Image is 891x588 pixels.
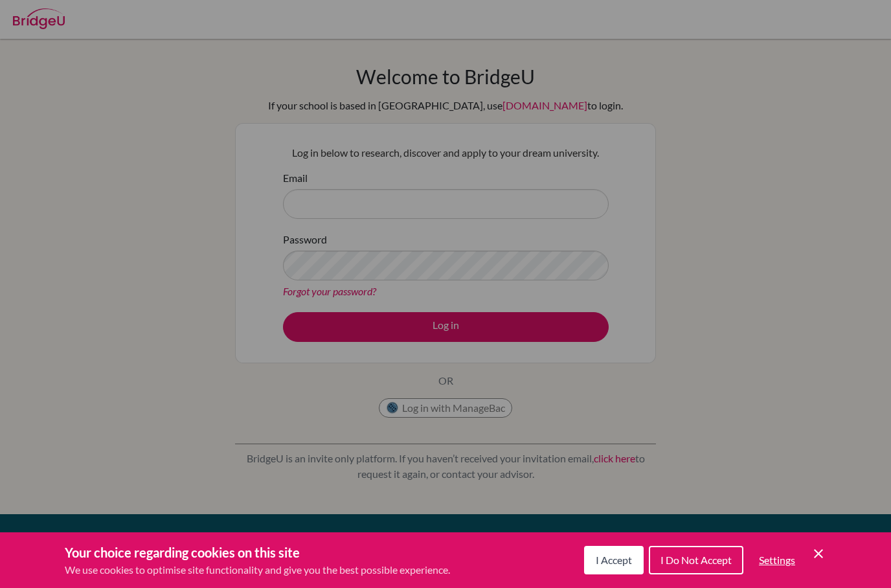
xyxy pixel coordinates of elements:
button: I Do Not Accept [649,546,743,574]
button: Settings [749,547,806,573]
span: I Do Not Accept [660,554,732,566]
span: I Accept [596,554,632,566]
p: We use cookies to optimise site functionality and give you the best possible experience. [65,562,450,578]
h3: Your choice regarding cookies on this site [65,543,450,562]
span: Settings [759,554,795,566]
button: I Accept [584,546,644,574]
button: Save and close [811,546,826,561]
